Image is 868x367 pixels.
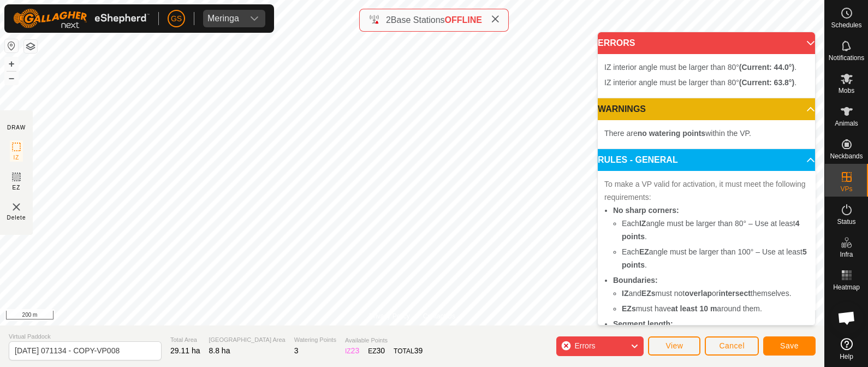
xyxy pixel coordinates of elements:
[598,32,815,54] p-accordion-header: ERRORS
[604,129,751,138] span: There are within the VP.
[368,345,385,357] div: EZ
[719,341,745,350] span: Cancel
[391,15,445,25] span: Base Stations
[829,55,864,61] span: Notifications
[739,78,794,87] b: (Current: 63.8°)
[604,78,796,87] span: IZ interior angle must be larger than 80° .
[739,63,794,72] b: (Current: 44.0°)
[718,289,750,298] b: intersect
[639,247,649,256] b: EZ
[5,57,18,70] button: +
[377,346,385,355] span: 30
[5,39,18,52] button: Reset Map
[598,156,678,164] span: RULES - GENERAL
[665,341,683,350] span: View
[294,346,299,355] span: 3
[622,302,808,315] li: must have around them.
[345,345,359,357] div: IZ
[639,219,646,228] b: IZ
[685,289,712,298] b: overlap
[203,10,243,27] span: Meringa
[598,120,815,149] p-accordion-content: WARNINGS
[641,289,656,298] b: EZs
[574,341,595,350] span: Errors
[207,14,239,23] div: Meringa
[622,245,808,271] li: Each angle must be larger than 100° – Use at least .
[671,304,717,313] b: at least 10 m
[9,332,162,341] span: Virtual Paddock
[369,311,410,321] a: Privacy Policy
[622,217,808,243] li: Each angle must be larger than 80° – Use at least .
[394,345,423,357] div: TOTAL
[14,153,20,162] span: IZ
[243,10,265,27] div: dropdown trigger
[833,284,860,291] span: Heatmap
[170,346,200,355] span: 29.11 ha
[598,149,815,171] p-accordion-header: RULES - GENERAL
[24,40,37,53] button: Map Layers
[825,334,868,364] a: Help
[835,120,858,127] span: Animals
[622,219,800,241] b: 4 points
[604,180,806,202] span: To make a VP valid for activation, it must meet the following requirements:
[840,186,852,192] span: VPs
[598,54,815,98] p-accordion-content: ERRORS
[7,123,26,132] div: DRAW
[209,346,230,355] span: 8.8 ha
[13,183,21,192] span: EZ
[622,287,808,300] li: and must not or themselves.
[171,13,182,25] span: GS
[598,98,815,120] p-accordion-header: WARNINGS
[170,335,200,345] span: Total Area
[7,214,26,222] span: Delete
[613,276,658,285] b: Boundaries:
[598,39,635,48] span: ERRORS
[209,335,286,345] span: [GEOGRAPHIC_DATA] Area
[604,63,796,72] span: IZ interior angle must be larger than 80° .
[830,153,863,159] span: Neckbands
[414,346,423,355] span: 39
[831,22,861,28] span: Schedules
[830,301,863,334] div: Open chat
[613,206,679,215] b: No sharp corners:
[423,311,455,321] a: Contact Us
[13,9,150,28] img: Gallagher Logo
[10,200,23,214] img: VP
[345,336,423,345] span: Available Points
[613,319,673,328] b: Segment length:
[763,336,816,356] button: Save
[638,129,705,138] b: no watering points
[622,304,636,313] b: EZs
[839,87,854,94] span: Mobs
[622,247,807,269] b: 5 points
[598,105,646,114] span: WARNINGS
[5,72,18,85] button: –
[648,336,700,356] button: View
[386,15,391,25] span: 2
[351,346,360,355] span: 23
[837,218,855,225] span: Status
[705,336,759,356] button: Cancel
[780,341,799,350] span: Save
[840,251,853,258] span: Infra
[840,353,853,360] span: Help
[445,15,482,25] span: OFFLINE
[294,335,336,345] span: Watering Points
[622,289,628,298] b: IZ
